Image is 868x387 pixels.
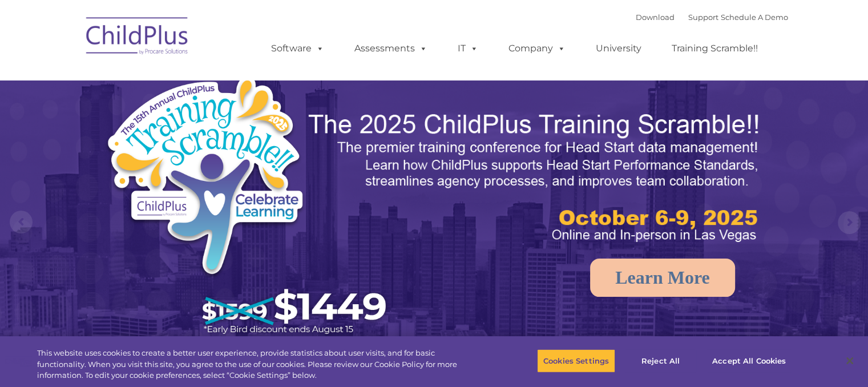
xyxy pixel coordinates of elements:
button: Reject All [625,349,696,373]
a: Support [688,13,718,22]
div: This website uses cookies to create a better user experience, provide statistics about user visit... [37,348,478,381]
a: Learn More [590,259,735,297]
a: IT [446,37,490,60]
img: ChildPlus by Procare Solutions [80,9,195,66]
a: Schedule A Demo [721,13,788,22]
a: Software [260,37,336,60]
button: Cookies Settings [537,349,615,373]
a: University [584,37,653,60]
a: Training Scramble!! [660,37,769,60]
a: Download [636,13,675,22]
button: Close [837,348,862,373]
font: | [636,13,788,22]
button: Accept All Cookies [706,349,792,373]
span: Last name [159,75,193,84]
span: Phone number [159,122,207,131]
a: Assessments [343,37,439,60]
a: Company [497,37,577,60]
